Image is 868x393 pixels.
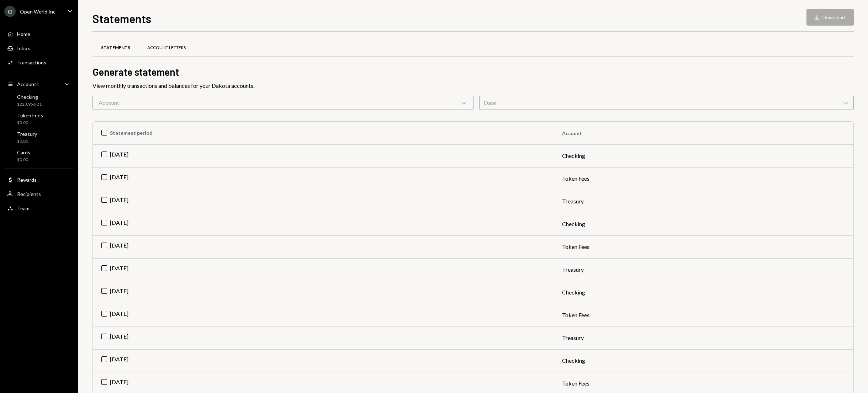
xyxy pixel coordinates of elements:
[4,187,74,200] a: Recipients
[92,39,139,57] a: Statements
[17,101,42,107] div: $223,956.21
[17,149,30,155] div: Cards
[4,27,74,40] a: Home
[4,173,74,186] a: Rewards
[4,202,74,214] a: Team
[17,157,30,163] div: $0.00
[4,92,74,109] a: Checking$223,956.21
[139,39,194,57] a: Account Letters
[4,147,74,164] a: Cards$0.00
[20,9,55,15] div: Open World Inc
[554,167,853,190] td: Token Fees
[554,258,853,281] td: Treasury
[17,120,43,126] div: $0.00
[554,122,853,144] th: Account
[17,177,37,183] div: Rewards
[554,213,853,235] td: Checking
[4,110,74,127] a: Token Fees$0.00
[17,94,42,100] div: Checking
[17,31,30,37] div: Home
[92,96,473,110] div: Account
[4,42,74,54] a: Inbox
[4,78,74,90] a: Accounts
[554,326,853,349] td: Treasury
[554,349,853,372] td: Checking
[17,59,46,65] div: Transactions
[17,45,30,51] div: Inbox
[92,65,854,79] h2: Generate statement
[4,129,74,146] a: Treasury$0.00
[554,144,853,167] td: Checking
[4,6,16,17] div: O
[479,96,854,110] div: Date
[554,235,853,258] td: Token Fees
[17,81,39,87] div: Accounts
[4,56,74,69] a: Transactions
[17,131,37,137] div: Treasury
[554,304,853,326] td: Token Fees
[17,138,37,144] div: $0.00
[147,45,186,51] div: Account Letters
[101,45,130,51] div: Statements
[554,281,853,304] td: Checking
[17,112,43,118] div: Token Fees
[17,205,30,211] div: Team
[554,190,853,213] td: Treasury
[92,81,854,90] div: View monthly transactions and balances for your Dakota accounts.
[92,11,151,26] h1: Statements
[17,191,41,197] div: Recipients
